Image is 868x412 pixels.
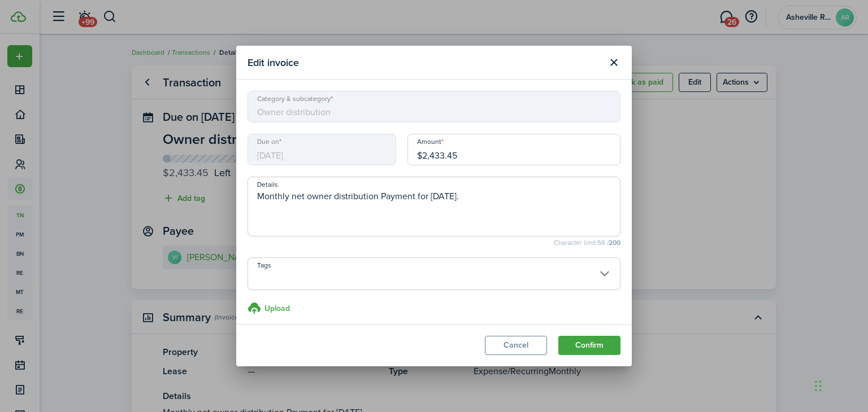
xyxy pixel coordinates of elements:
modal-title: Edit invoice [248,51,601,73]
iframe: Chat Widget [811,358,868,412]
div: Drag [815,369,822,403]
small: Character limit: 56 / [248,239,620,246]
button: Cancel [485,336,547,355]
h3: Upload [264,303,290,314]
b: 200 [609,238,620,248]
input: 0.00 [407,134,620,165]
button: Close modal [604,53,623,72]
button: Confirm [558,336,620,355]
